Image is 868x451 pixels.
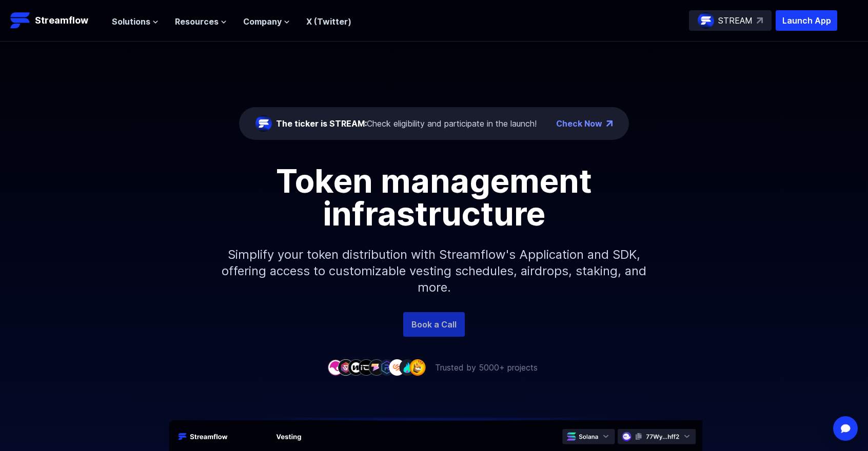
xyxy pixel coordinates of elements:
a: STREAM [689,10,772,31]
span: Company [243,15,282,28]
img: company-1 [327,359,344,375]
img: company-2 [338,359,354,375]
img: top-right-arrow.png [606,120,613,127]
img: top-right-arrow.svg [757,17,763,24]
p: Streamflow [35,13,88,28]
h1: Token management infrastructure [203,165,665,230]
img: company-4 [358,359,374,375]
img: company-3 [348,359,364,375]
img: company-8 [399,359,416,375]
span: Resources [175,15,219,28]
span: Solutions [112,15,150,28]
button: Launch App [776,10,837,31]
img: streamflow-logo-circle.png [255,115,272,132]
img: company-5 [368,359,385,375]
img: streamflow-logo-circle.png [698,12,714,29]
p: Trusted by 5000+ projects [435,361,538,374]
button: Resources [175,15,227,28]
a: X (Twitter) [306,16,351,27]
span: The ticker is STREAM: [276,118,367,129]
img: company-7 [389,359,405,375]
img: Streamflow Logo [10,10,31,31]
a: Check Now [556,117,602,130]
p: STREAM [718,14,753,27]
a: Book a Call [403,312,465,337]
button: Company [243,15,290,28]
div: Open Intercom Messenger [833,416,858,441]
div: Check eligibility and participate in the launch! [276,117,537,130]
img: company-9 [409,359,426,375]
p: Simplify your token distribution with Streamflow's Application and SDK, offering access to custom... [213,230,655,312]
img: company-6 [379,359,395,375]
a: Streamflow [10,10,102,31]
button: Solutions [112,15,159,28]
